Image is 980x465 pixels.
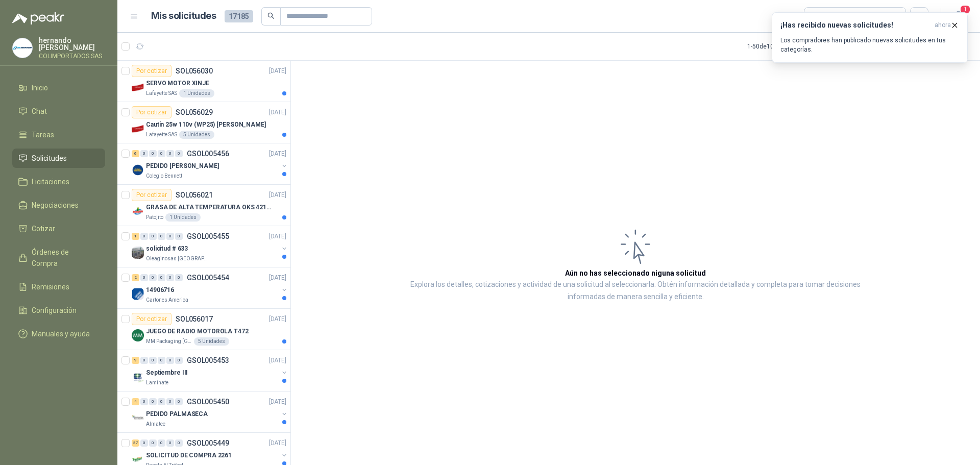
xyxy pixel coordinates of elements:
[269,190,286,200] p: [DATE]
[132,288,144,300] img: Company Logo
[132,106,171,118] div: Por cotizar
[175,274,183,281] div: 0
[132,329,144,341] img: Company Logo
[12,78,105,97] a: Inicio
[12,125,105,144] a: Tareas
[158,357,165,364] div: 0
[146,409,208,419] p: PEDIDO PALMASECA
[140,357,148,364] div: 0
[117,61,290,102] a: Por cotizarSOL056030[DATE] Company LogoSERVO MOTOR XINJELafayette SAS1 Unidades
[179,131,214,139] div: 5 Unidades
[780,21,930,30] h3: ¡Has recibido nuevas solicitudes!
[13,38,32,58] img: Company Logo
[132,150,139,157] div: 6
[146,203,273,212] p: GRASA DE ALTA TEMPERATURA OKS 4210 X 5 KG
[12,324,105,344] a: Manuales y ayuda
[194,337,229,346] div: 5 Unidades
[175,233,183,240] div: 0
[132,313,171,325] div: Por cotizar
[132,65,171,77] div: Por cotizar
[149,398,157,405] div: 0
[117,102,290,143] a: Por cotizarSOL056029[DATE] Company LogoCautín 25w 110v (WP25) [PERSON_NAME]Lafayette SAS5 Unidades
[267,12,275,19] span: search
[132,371,144,383] img: Company Logo
[12,102,105,121] a: Chat
[117,185,290,226] a: Por cotizarSOL056021[DATE] Company LogoGRASA DE ALTA TEMPERATURA OKS 4210 X 5 KGPatojito1 Unidades
[146,337,192,346] p: MM Packaging [GEOGRAPHIC_DATA]
[175,439,183,447] div: 0
[146,368,188,378] p: Septiembre III
[269,438,286,448] p: [DATE]
[269,314,286,324] p: [DATE]
[146,451,232,460] p: SOLICITUD DE COMPRA 2261
[269,232,286,241] p: [DATE]
[166,233,174,240] div: 0
[132,205,144,217] img: Company Logo
[32,106,47,117] span: Chat
[187,357,229,364] p: GSOL005453
[12,277,105,297] a: Remisiones
[12,301,105,320] a: Configuración
[949,7,968,26] button: 1
[269,149,286,159] p: [DATE]
[12,12,64,25] img: Logo peakr
[158,274,165,281] div: 0
[772,12,968,63] button: ¡Has recibido nuevas solicitudes!ahora Los compradores han publicado nuevas solicitudes en tus ca...
[187,439,229,447] p: GSOL005449
[166,357,174,364] div: 0
[39,37,105,51] p: hernando [PERSON_NAME]
[565,267,706,279] h3: Aún no has seleccionado niguna solicitud
[12,242,105,273] a: Órdenes de Compra
[146,131,177,139] p: Lafayette SAS
[32,247,95,269] span: Órdenes de Compra
[140,439,148,447] div: 0
[132,396,288,428] a: 4 0 0 0 0 0 GSOL005450[DATE] Company LogoPEDIDO PALMASECAAlmatec
[158,398,165,405] div: 0
[32,82,48,93] span: Inicio
[175,150,183,157] div: 0
[32,305,77,316] span: Configuración
[166,274,174,281] div: 0
[32,223,55,234] span: Cotizar
[935,21,951,30] span: ahora
[179,89,214,97] div: 1 Unidades
[132,439,139,447] div: 57
[32,281,69,292] span: Remisiones
[32,129,54,140] span: Tareas
[146,244,188,254] p: solicitud # 633
[269,108,286,117] p: [DATE]
[146,213,163,222] p: Patojito
[132,233,139,240] div: 1
[780,36,959,54] p: Los compradores han publicado nuevas solicitudes en tus categorías.
[32,328,90,339] span: Manuales y ayuda
[132,189,171,201] div: Por cotizar
[146,79,209,88] p: SERVO MOTOR XINJE
[158,150,165,157] div: 0
[117,309,290,350] a: Por cotizarSOL056017[DATE] Company LogoJUEGO DE RADIO MOTOROLA T472MM Packaging [GEOGRAPHIC_DATA]...
[158,233,165,240] div: 0
[39,53,105,59] p: COLIMPORTADOS SAS
[175,357,183,364] div: 0
[187,150,229,157] p: GSOL005456
[269,66,286,76] p: [DATE]
[132,81,144,93] img: Company Logo
[166,439,174,447] div: 0
[151,9,216,23] h1: Mis solicitudes
[140,233,148,240] div: 0
[132,164,144,176] img: Company Logo
[165,213,201,222] div: 1 Unidades
[175,398,183,405] div: 0
[149,439,157,447] div: 0
[132,247,144,259] img: Company Logo
[269,397,286,407] p: [DATE]
[176,315,213,323] p: SOL056017
[187,233,229,240] p: GSOL005455
[146,161,219,171] p: PEDIDO [PERSON_NAME]
[176,67,213,75] p: SOL056030
[149,357,157,364] div: 0
[269,273,286,283] p: [DATE]
[132,230,288,263] a: 1 0 0 0 0 0 GSOL005455[DATE] Company Logosolicitud # 633Oleaginosas [GEOGRAPHIC_DATA][PERSON_NAME]
[269,356,286,365] p: [DATE]
[132,148,288,180] a: 6 0 0 0 0 0 GSOL005456[DATE] Company LogoPEDIDO [PERSON_NAME]Colegio Bennett
[32,153,67,164] span: Solicitudes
